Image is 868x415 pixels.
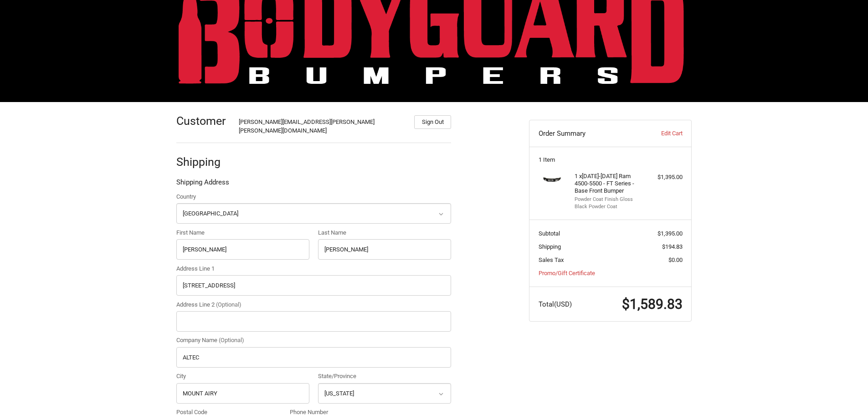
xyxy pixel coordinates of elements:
[176,372,309,381] label: City
[539,270,595,277] a: Promo/Gift Certificate
[539,156,683,164] h3: 1 Item
[176,177,229,192] legend: Shipping Address
[176,228,309,237] label: First Name
[176,155,230,169] h2: Shipping
[539,300,572,308] span: Total (USD)
[176,336,451,345] label: Company Name
[176,264,451,273] label: Address Line 1
[575,173,644,195] h4: 1 x [DATE]-[DATE] Ram 4500-5500 - FT Series - Base Front Bumper
[176,192,451,201] label: Country
[668,256,683,263] span: $0.00
[539,243,561,250] span: Shipping
[176,300,451,309] label: Address Line 2
[575,196,644,211] li: Powder Coat Finish Gloss Black Powder Coat
[539,256,564,263] span: Sales Tax
[622,296,683,312] span: $1,589.83
[637,129,682,138] a: Edit Cart
[318,372,451,381] label: State/Province
[539,230,560,237] span: Subtotal
[662,243,683,250] span: $194.83
[216,301,241,308] small: (Optional)
[657,230,683,237] span: $1,395.00
[414,115,451,129] button: Sign Out
[539,129,637,138] h3: Order Summary
[176,114,230,128] h2: Customer
[219,337,244,343] small: (Optional)
[239,118,406,135] div: [PERSON_NAME][EMAIL_ADDRESS][PERSON_NAME][PERSON_NAME][DOMAIN_NAME]
[647,173,683,182] div: $1,395.00
[318,228,451,237] label: Last Name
